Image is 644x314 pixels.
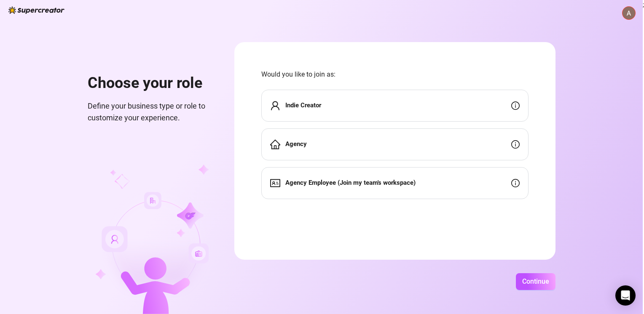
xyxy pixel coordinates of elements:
span: user [270,101,280,111]
span: info-circle [511,101,520,110]
strong: Agency Employee (Join my team's workspace) [285,179,416,186]
span: info-circle [511,179,520,187]
span: Define your business type or role to customize your experience. [88,100,214,124]
span: idcard [270,178,280,188]
img: logo [8,6,64,14]
span: info-circle [511,140,520,149]
strong: Agency [285,140,307,148]
button: Continue [516,273,555,290]
span: home [270,139,280,149]
h1: Choose your role [88,74,214,93]
div: Open Intercom Messenger [615,285,636,306]
span: Continue [522,277,549,285]
strong: Indie Creator [285,101,321,109]
img: ACg8ocKCpcGiJ7yVzdt2aG-9qaCmMM5Zb_w_D-wt5Sa_7i7sgsQHTQ=s96-c [623,7,635,19]
span: Would you like to join as: [261,69,529,80]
